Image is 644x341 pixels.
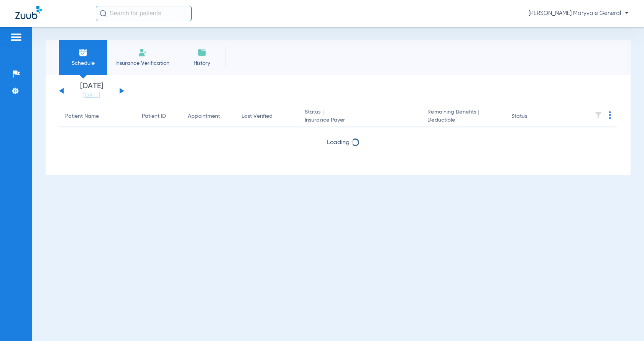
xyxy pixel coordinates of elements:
[242,112,292,120] div: Last Verified
[10,33,22,42] img: hamburger-icon
[65,112,130,120] div: Patient Name
[113,59,172,67] span: Insurance Verification
[15,6,42,19] img: Zuub Logo
[327,140,350,146] span: Loading
[427,116,499,124] span: Deductible
[609,111,611,119] img: group-dot-blue.svg
[138,48,147,57] img: Manual Insurance Verification
[242,112,273,120] div: Last Verified
[69,82,115,99] li: [DATE]
[305,116,415,124] span: Insurance Payer
[421,106,505,127] th: Remaining Benefits |
[299,106,421,127] th: Status |
[65,112,99,120] div: Patient Name
[188,112,220,120] div: Appointment
[505,106,557,127] th: Status
[96,6,192,21] input: Search for patients
[69,92,115,99] a: [DATE]
[184,59,220,67] span: History
[188,112,229,120] div: Appointment
[142,112,166,120] div: Patient ID
[65,59,101,67] span: Schedule
[529,10,629,17] span: [PERSON_NAME] Maryvale General
[595,111,602,119] img: filter.svg
[142,112,176,120] div: Patient ID
[197,48,207,57] img: History
[100,10,107,17] img: Search Icon
[79,48,88,57] img: Schedule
